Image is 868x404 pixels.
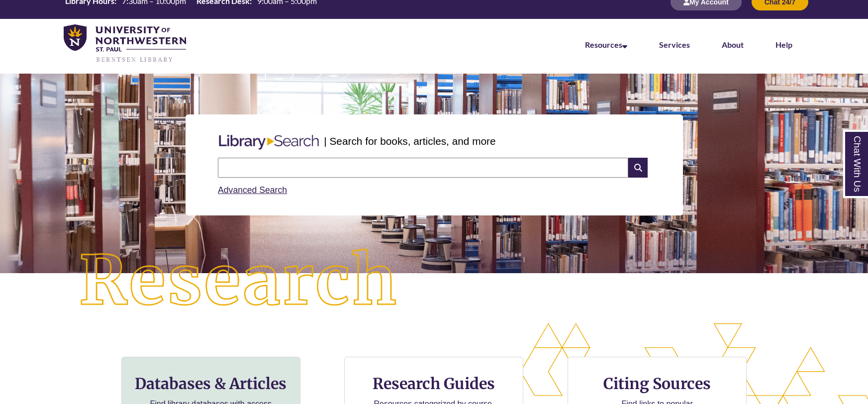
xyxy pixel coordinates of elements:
a: Advanced Search [218,185,287,195]
i: Search [628,158,647,178]
img: UNWSP Library Logo [64,24,186,63]
a: About [722,40,744,49]
img: Research [43,213,434,349]
a: Services [659,40,690,49]
img: Libary Search [214,131,324,154]
h3: Citing Sources [596,374,718,393]
a: Resources [585,40,627,49]
a: Help [775,40,792,49]
h3: Research Guides [353,374,515,393]
p: | Search for books, articles, and more [324,133,495,149]
h3: Databases & Articles [130,374,292,393]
